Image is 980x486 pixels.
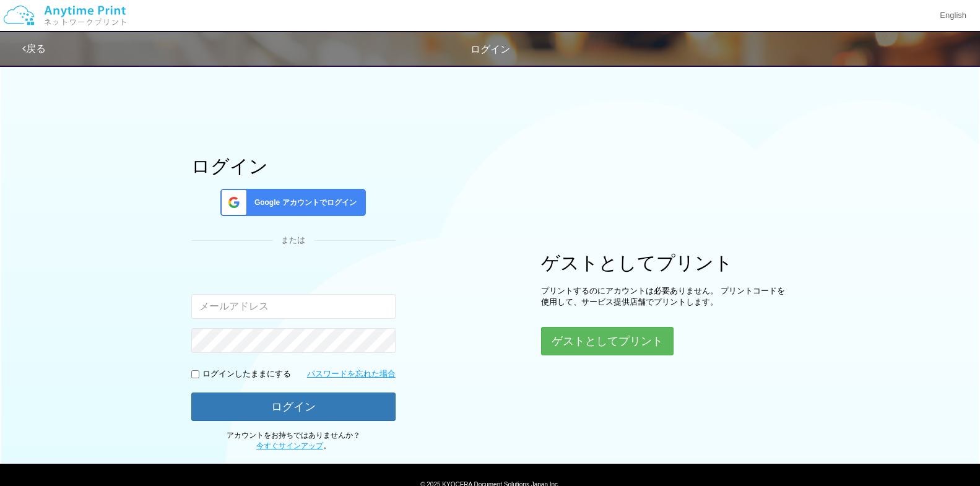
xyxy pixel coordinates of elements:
[191,430,396,451] p: アカウントをお持ちではありませんか？
[202,368,291,380] p: ログインしたままにする
[191,235,396,246] div: または
[191,294,396,319] input: メールアドレス
[256,441,331,450] span: 。
[307,368,396,380] a: パスワードを忘れた場合
[191,393,396,421] button: ログイン
[249,197,357,208] span: Google アカウントでログイン
[541,253,789,273] h1: ゲストとしてプリント
[256,441,323,450] a: 今すぐサインアップ
[470,44,510,54] span: ログイン
[541,285,789,308] p: プリントするのにアカウントは必要ありません。 プリントコードを使用して、サービス提供店舗でプリントします。
[541,327,674,355] button: ゲストとしてプリント
[191,156,396,176] h1: ログイン
[22,43,46,54] a: 戻る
